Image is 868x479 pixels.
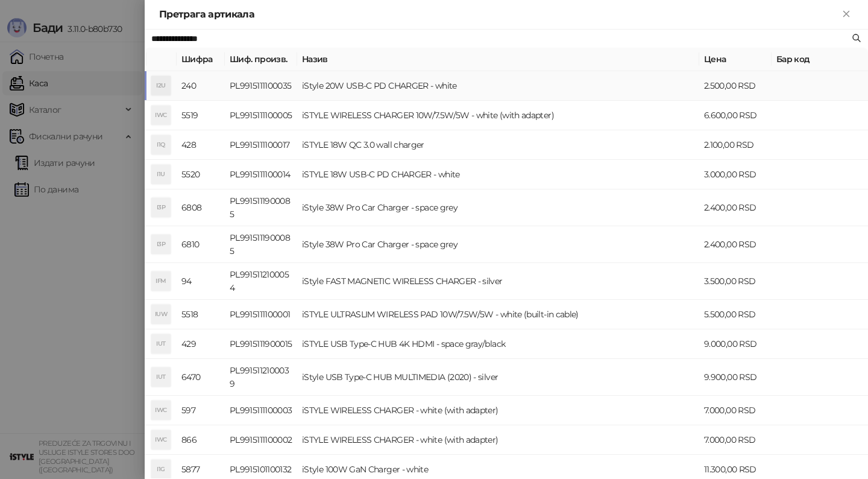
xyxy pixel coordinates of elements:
[297,300,699,329] td: iSTYLE ULTRASLIM WIRELESS PAD 10W/7.5W/5W - white (built-in cable)
[151,334,171,354] div: IUT
[177,71,225,101] td: 240
[225,48,297,71] th: Шиф. произв.
[699,300,772,329] td: 5.500,00 RSD
[225,359,297,396] td: PL9915112100039
[699,189,772,226] td: 2.400,00 RSD
[225,160,297,189] td: PL9915111100014
[177,101,225,130] td: 5519
[699,359,772,396] td: 9.900,00 RSD
[151,430,171,449] div: IWC
[177,226,225,263] td: 6810
[839,7,854,22] button: Close
[159,7,839,22] div: Претрага артикала
[225,189,297,226] td: PL9915111900085
[699,71,772,101] td: 2.500,00 RSD
[177,263,225,300] td: 94
[225,263,297,300] td: PL9915112100054
[177,396,225,425] td: 597
[151,165,171,184] div: I1U
[151,198,171,217] div: I3P
[151,401,171,420] div: IWC
[297,101,699,130] td: iSTYLE WIRELESS CHARGER 10W/7.5W/5W - white (with adapter)
[225,396,297,425] td: PL9915111100003
[699,160,772,189] td: 3.000,00 RSD
[151,460,171,479] div: I1G
[151,305,171,324] div: IUW
[699,130,772,160] td: 2.100,00 RSD
[177,359,225,396] td: 6470
[151,76,171,95] div: I2U
[225,71,297,101] td: PL9915111100035
[177,425,225,455] td: 866
[177,300,225,329] td: 5518
[177,48,225,71] th: Шифра
[177,130,225,160] td: 428
[177,329,225,359] td: 429
[297,189,699,226] td: iStyle 38W Pro Car Charger - space grey
[151,235,171,254] div: I3P
[297,226,699,263] td: iStyle 38W Pro Car Charger - space grey
[297,160,699,189] td: iSTYLE 18W USB-C PD CHARGER - white
[225,300,297,329] td: PL9915111100001
[151,135,171,154] div: I1Q
[225,329,297,359] td: PL9915111900015
[699,226,772,263] td: 2.400,00 RSD
[297,425,699,455] td: iSTYLE WIRELESS CHARGER - white (with adapter)
[699,101,772,130] td: 6.600,00 RSD
[297,329,699,359] td: iSTYLE USB Type-C HUB 4K HDMI - space gray/black
[699,425,772,455] td: 7.000,00 RSD
[225,101,297,130] td: PL9915111100005
[151,271,171,291] div: IFM
[151,367,171,387] div: IUT
[225,425,297,455] td: PL9915111100002
[297,71,699,101] td: iStyle 20W USB-C PD CHARGER - white
[297,396,699,425] td: iSTYLE WIRELESS CHARGER - white (with adapter)
[225,130,297,160] td: PL9915111100017
[699,329,772,359] td: 9.000,00 RSD
[772,48,868,71] th: Бар код
[177,160,225,189] td: 5520
[699,396,772,425] td: 7.000,00 RSD
[699,263,772,300] td: 3.500,00 RSD
[177,189,225,226] td: 6808
[297,130,699,160] td: iSTYLE 18W QC 3.0 wall charger
[699,48,772,71] th: Цена
[297,263,699,300] td: iStyle FAST MAGNETIC WIRELESS CHARGER - silver
[297,359,699,396] td: iStyle USB Type-C HUB MULTIMEDIA (2020) - silver
[151,106,171,125] div: IWC
[225,226,297,263] td: PL9915111900085
[297,48,699,71] th: Назив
